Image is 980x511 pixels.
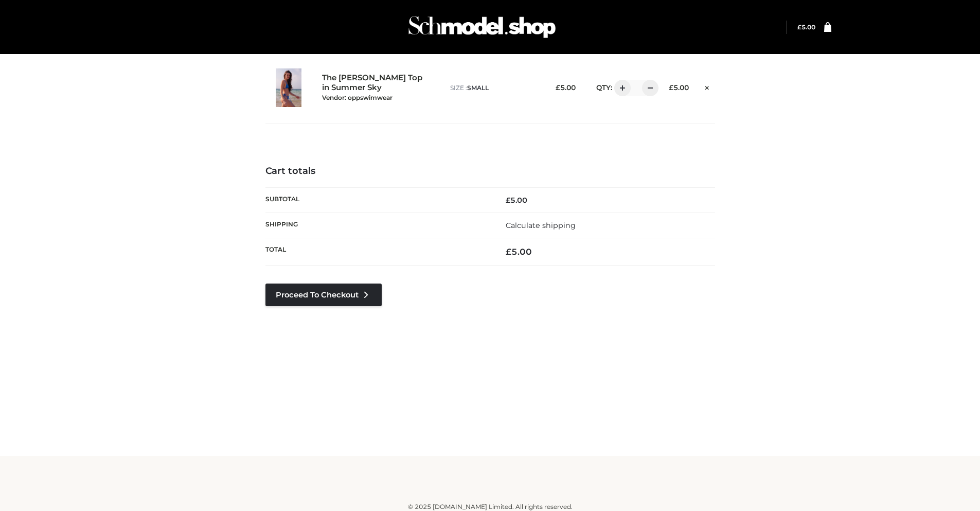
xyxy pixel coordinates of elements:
[506,246,511,257] span: £
[669,83,673,92] span: £
[322,94,393,101] small: Vendor: oppswimwear
[450,83,538,93] p: size :
[265,187,490,213] th: Subtotal
[265,213,490,238] th: Shipping
[265,238,490,266] th: Total
[669,83,689,92] bdi: 5.00
[506,246,532,257] bdi: 5.00
[556,83,560,92] span: £
[506,221,576,230] a: Calculate shipping
[265,284,382,306] a: Proceed to Checkout
[797,23,801,31] span: £
[506,196,527,205] bdi: 5.00
[586,80,651,96] div: QTY:
[265,166,715,177] h4: Cart totals
[797,23,815,31] bdi: 5.00
[556,83,576,92] bdi: 5.00
[322,73,428,102] a: The [PERSON_NAME] Top in Summer SkyVendor: oppswimwear
[797,23,815,31] a: £5.00
[467,84,489,92] span: SMALL
[506,196,510,205] span: £
[405,7,559,47] img: Schmodel Admin 964
[699,80,715,93] a: Remove this item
